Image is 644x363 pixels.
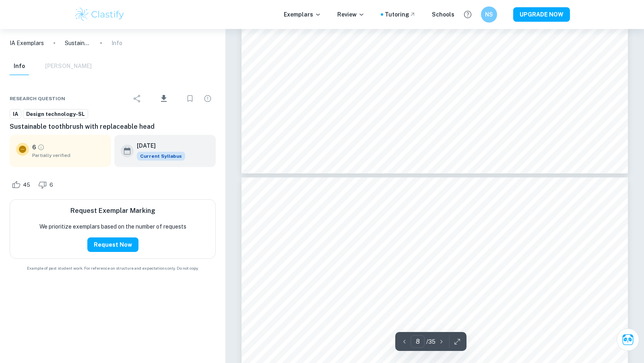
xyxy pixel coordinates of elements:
div: Report issue [200,91,216,107]
span: Current Syllabus [137,152,185,161]
a: IA [10,109,21,119]
span: Example of past student work. For reference on structure and expectations only. Do not copy. [10,265,216,271]
p: 6 [32,143,36,152]
h6: NS [485,10,494,19]
h6: [DATE] [137,141,179,150]
a: IA Exemplars [10,39,44,47]
button: UPGRADE NOW [513,7,570,22]
span: Research question [10,95,65,102]
a: Grade partially verified [37,144,45,151]
span: 45 [19,181,35,189]
a: Schools [432,10,454,19]
a: Design technology-SL [23,109,88,119]
div: Dislike [36,178,58,191]
button: NS [481,6,497,23]
a: Tutoring [385,10,416,19]
button: Info [10,58,29,75]
p: Review [337,10,365,19]
span: 6 [45,181,58,189]
div: Like [10,178,35,191]
h6: Sustainable toothbrush with replaceable head [10,122,216,132]
img: Clastify logo [74,6,125,23]
button: Ask Clai [617,328,639,351]
p: Info [111,39,122,47]
button: Help and Feedback [461,8,475,21]
div: This exemplar is based on the current syllabus. Feel free to refer to it for inspiration/ideas wh... [137,152,185,161]
div: Download [147,88,180,109]
div: Share [129,91,145,107]
p: Sustainable toothbrush with replaceable head [65,39,91,47]
p: Exemplars [284,10,321,19]
h6: Request Exemplar Marking [70,206,155,216]
button: Request Now [87,237,138,252]
span: IA [10,110,21,118]
div: Bookmark [182,91,198,107]
p: / 35 [426,337,436,346]
p: We prioritize exemplars based on the number of requests [39,222,186,231]
span: Design technology-SL [23,110,88,118]
span: Partially verified [32,152,105,159]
